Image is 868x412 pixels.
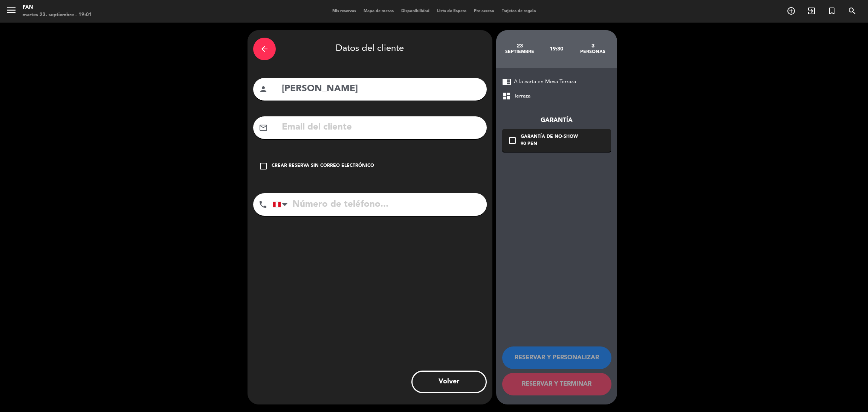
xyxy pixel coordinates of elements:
i: check_box_outline_blank [508,136,517,145]
span: Terraza [514,92,530,101]
div: martes 23. septiembre - 19:01 [23,11,92,19]
button: RESERVAR Y TERMINAR [502,373,611,395]
div: Peru (Perú): +51 [273,194,290,215]
button: Volver [411,371,487,393]
div: septiembre [502,49,538,55]
div: Fan [23,4,92,11]
div: 19:30 [538,36,575,62]
div: Datos del cliente [253,36,487,62]
i: person [259,85,268,94]
input: Número de teléfono... [273,193,487,216]
i: check_box_outline_blank [259,162,268,171]
span: Mis reservas [329,9,360,13]
i: search [848,6,857,15]
div: Garantía [502,116,611,125]
span: Lista de Espera [433,9,470,13]
input: Nombre del cliente [281,81,481,97]
i: turned_in_not [827,6,836,15]
div: personas [575,49,611,55]
i: add_circle_outline [787,6,796,15]
i: phone [258,200,267,209]
span: Pre-acceso [470,9,498,13]
i: arrow_back [260,44,269,53]
span: Mapa de mesas [360,9,397,13]
div: Garantía de no-show [521,133,578,141]
span: dashboard [502,92,511,101]
input: Email del cliente [281,120,481,135]
div: Crear reserva sin correo electrónico [272,162,374,170]
i: mail_outline [259,123,268,132]
span: Tarjetas de regalo [498,9,540,13]
div: 90 PEN [521,140,578,148]
i: menu [6,5,17,16]
i: exit_to_app [807,6,816,15]
span: Disponibilidad [397,9,433,13]
button: menu [6,5,17,18]
button: RESERVAR Y PERSONALIZAR [502,346,611,369]
div: 3 [575,43,611,49]
span: A la carta en Mesa Terraza [514,78,576,86]
span: chrome_reader_mode [502,77,511,86]
div: 23 [502,43,538,49]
